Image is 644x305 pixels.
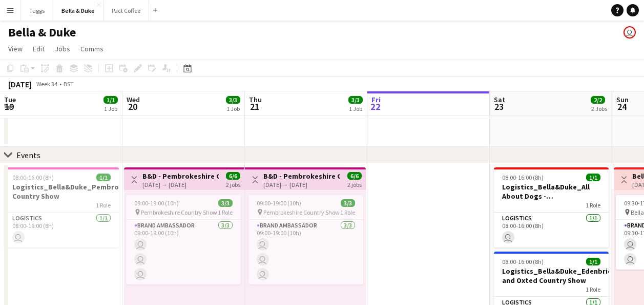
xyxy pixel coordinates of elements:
[218,208,233,216] span: 1 Role
[104,105,117,112] div: 1 Job
[96,174,111,181] span: 1/1
[80,44,103,53] span: Comms
[349,105,362,112] div: 1 Job
[347,172,362,180] span: 6/6
[21,1,53,21] button: Tuggs
[249,95,262,104] span: Thu
[494,167,609,247] app-job-card: 08:00-16:00 (8h)1/1Logistics_Bella&Duke_All About Dogs - [GEOGRAPHIC_DATA]1 RoleLogistics1/108:00...
[4,167,119,247] app-job-card: 08:00-16:00 (8h)1/1Logistics_Bella&Duke_Pembrokeshire Country Show1 RoleLogistics1/108:00-16:00 (8h)
[348,96,363,104] span: 3/3
[370,101,381,112] span: 22
[53,1,103,21] button: Bella & Duke
[64,80,74,88] div: BST
[494,95,505,104] span: Sat
[4,95,16,104] span: Tue
[586,258,600,265] span: 1/1
[8,79,32,89] div: [DATE]
[4,42,27,55] a: View
[126,220,241,284] app-card-role: Brand Ambassador3/309:00-19:00 (10h)
[3,101,16,112] span: 19
[103,96,118,104] span: 1/1
[591,105,607,112] div: 2 Jobs
[226,96,240,104] span: 3/3
[624,26,636,39] app-user-avatar: Chubby Bear
[371,95,381,104] span: Fri
[494,266,609,285] h3: Logistics_Bella&Duke_Edenbridge and Oxted Country Show
[16,150,40,160] div: Events
[494,213,609,247] app-card-role: Logistics1/108:00-16:00 (8h)
[226,180,240,188] div: 2 jobs
[142,171,219,181] h3: B&D - Pembrokeshire Country Show
[586,174,600,181] span: 1/1
[218,199,233,207] span: 3/3
[341,199,355,207] span: 3/3
[248,195,363,284] app-job-card: 09:00-19:00 (10h)3/3 Pembrokeshire Country Show1 RoleBrand Ambassador3/309:00-19:00 (10h)
[76,42,108,55] a: Comms
[142,181,219,188] div: [DATE] → [DATE]
[96,201,111,209] span: 1 Role
[33,44,45,53] span: Edit
[502,174,544,181] span: 08:00-16:00 (8h)
[502,258,544,265] span: 08:00-16:00 (8h)
[586,285,600,293] span: 1 Role
[257,199,301,207] span: 09:00-19:00 (10h)
[29,42,49,55] a: Edit
[4,213,119,247] app-card-role: Logistics1/108:00-16:00 (8h)
[340,208,355,216] span: 1 Role
[263,181,340,188] div: [DATE] → [DATE]
[51,42,74,55] a: Jobs
[134,199,179,207] span: 09:00-19:00 (10h)
[4,182,119,201] h3: Logistics_Bella&Duke_Pembrokeshire Country Show
[34,80,59,88] span: Week 34
[492,101,505,112] span: 23
[615,101,629,112] span: 24
[247,101,262,112] span: 21
[55,44,70,53] span: Jobs
[8,25,76,40] h1: Bella & Duke
[8,44,23,53] span: View
[141,208,217,216] span: Pembrokeshire Country Show
[126,195,241,284] app-job-card: 09:00-19:00 (10h)3/3 Pembrokeshire Country Show1 RoleBrand Ambassador3/309:00-19:00 (10h)
[127,95,140,104] span: Wed
[125,101,140,112] span: 20
[263,171,340,181] h3: B&D - Pembrokeshire Country Show
[494,182,609,201] h3: Logistics_Bella&Duke_All About Dogs - [GEOGRAPHIC_DATA]
[591,96,605,104] span: 2/2
[226,172,240,180] span: 6/6
[248,220,363,284] app-card-role: Brand Ambassador3/309:00-19:00 (10h)
[347,180,362,188] div: 2 jobs
[263,208,340,216] span: Pembrokeshire Country Show
[616,95,629,104] span: Sun
[12,174,54,181] span: 08:00-16:00 (8h)
[586,201,600,209] span: 1 Role
[226,105,240,112] div: 1 Job
[103,1,149,21] button: Pact Coffee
